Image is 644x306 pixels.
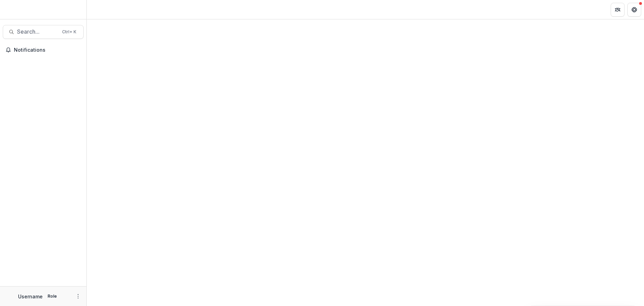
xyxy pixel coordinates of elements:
button: Partners [611,3,625,17]
p: Role [45,293,59,299]
button: Get Help [627,3,641,17]
nav: breadcrumb [90,5,119,15]
p: Username [18,293,43,300]
button: Notifications [3,44,84,56]
button: More [74,292,82,300]
button: Search... [3,25,84,39]
span: Notifications [14,47,81,53]
div: Ctrl + K [61,28,78,36]
span: Search... [17,28,58,35]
